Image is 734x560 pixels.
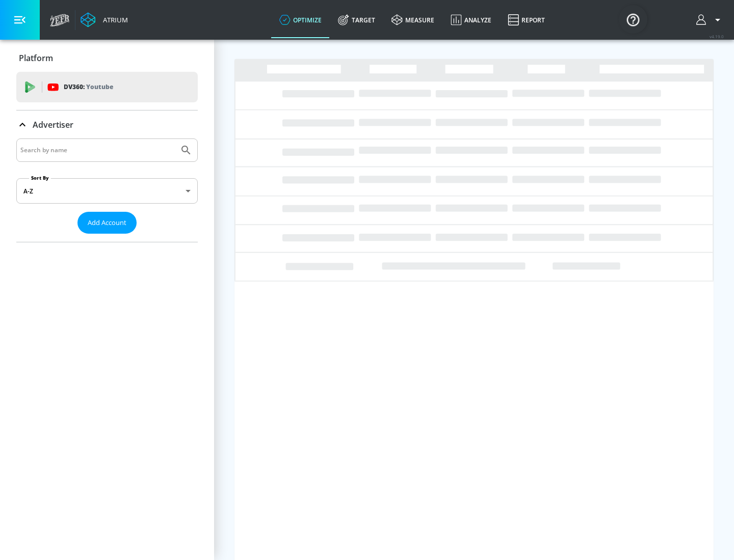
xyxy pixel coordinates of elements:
input: Search by name [20,144,175,157]
span: Add Account [88,217,126,229]
a: Report [500,2,553,38]
nav: list of Advertiser [16,234,198,242]
p: Advertiser [33,119,73,130]
div: A-Z [16,178,198,204]
a: Target [330,2,383,38]
p: DV360: [64,81,113,93]
button: Add Account [77,212,137,234]
div: DV360: Youtube [16,72,198,102]
a: Analyze [442,2,500,38]
div: Advertiser [16,110,198,139]
a: Atrium [81,12,128,27]
a: measure [383,2,442,38]
span: v 4.19.0 [710,34,724,39]
div: Platform [16,44,198,72]
a: optimize [271,2,330,38]
div: Advertiser [16,138,198,242]
button: Open Resource Center [619,5,647,34]
p: Platform [19,52,53,64]
label: Sort By [29,175,51,181]
div: Atrium [99,15,128,24]
p: Youtube [86,81,113,92]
